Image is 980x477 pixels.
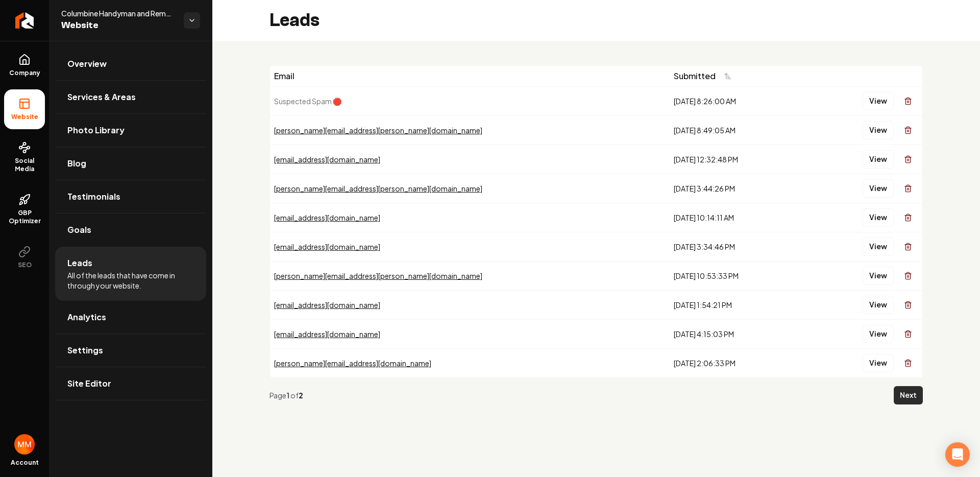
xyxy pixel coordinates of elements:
span: Suspected Spam 🛑 [274,97,341,106]
div: [PERSON_NAME][EMAIL_ADDRESS][DOMAIN_NAME] [274,358,666,368]
div: [DATE] 4:15:03 PM [674,329,800,339]
div: Email [274,70,666,82]
span: Website [7,113,42,121]
button: View [863,208,894,227]
button: SEO [4,237,45,277]
button: View [863,354,894,372]
button: View [863,325,894,343]
a: Services & Areas [55,81,206,113]
span: of [290,391,299,400]
a: Company [4,45,45,85]
a: Blog [55,147,206,180]
div: [EMAIL_ADDRESS][DOMAIN_NAME] [274,154,666,164]
span: Site Editor [67,377,111,390]
button: View [863,121,894,139]
div: [EMAIL_ADDRESS][DOMAIN_NAME] [274,329,666,339]
div: [DATE] 12:32:48 PM [674,154,800,164]
button: View [863,296,894,314]
a: Photo Library [55,114,206,147]
span: Account [11,459,39,467]
span: Leads [67,257,92,269]
button: Next [894,386,923,404]
span: Goals [67,224,91,236]
div: [PERSON_NAME][EMAIL_ADDRESS][PERSON_NAME][DOMAIN_NAME] [274,125,666,135]
span: Social Media [4,157,45,173]
button: View [863,92,894,110]
div: [EMAIL_ADDRESS][DOMAIN_NAME] [274,212,666,223]
span: Photo Library [67,124,125,136]
div: Open Intercom Messenger [945,442,970,467]
a: Testimonials [55,180,206,213]
button: View [863,179,894,198]
a: Settings [55,334,206,367]
div: [DATE] 3:34:46 PM [674,242,800,252]
div: [DATE] 10:14:11 AM [674,212,800,223]
span: Analytics [67,311,106,323]
span: All of the leads that have come in through your website. [67,270,194,291]
span: Overview [67,58,107,70]
a: Social Media [4,133,45,181]
div: [DATE] 8:49:05 AM [674,125,800,135]
button: View [863,237,894,256]
a: Goals [55,213,206,246]
span: SEO [14,261,36,269]
div: [PERSON_NAME][EMAIL_ADDRESS][PERSON_NAME][DOMAIN_NAME] [274,183,666,194]
strong: 2 [299,391,303,400]
span: Columbine Handyman and Remodeling llc [61,8,176,18]
span: Page [269,391,286,400]
span: Website [61,18,176,33]
a: Analytics [55,301,206,333]
h2: Leads [269,10,320,31]
span: Submitted [674,70,716,82]
div: [PERSON_NAME][EMAIL_ADDRESS][PERSON_NAME][DOMAIN_NAME] [274,271,666,281]
strong: 1 [286,391,290,400]
img: Matthew Meyer [14,434,35,455]
a: Overview [55,47,206,80]
button: Open user button [14,434,35,455]
button: View [863,150,894,169]
button: View [863,267,894,285]
span: Services & Areas [67,91,136,103]
span: Company [5,69,44,77]
span: Blog [67,157,86,170]
a: Site Editor [55,367,206,400]
div: [DATE] 2:06:33 PM [674,358,800,368]
div: [DATE] 3:44:26 PM [674,183,800,194]
span: Testimonials [67,190,120,203]
div: [EMAIL_ADDRESS][DOMAIN_NAME] [274,242,666,252]
div: [DATE] 1:54:21 PM [674,300,800,310]
span: GBP Optimizer [4,209,45,225]
img: Rebolt Logo [15,12,34,29]
div: [DATE] 8:26:00 AM [674,96,800,106]
button: Submitted [674,67,738,85]
span: Settings [67,344,103,356]
div: [EMAIL_ADDRESS][DOMAIN_NAME] [274,300,666,310]
div: [DATE] 10:53:33 PM [674,271,800,281]
a: GBP Optimizer [4,185,45,233]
